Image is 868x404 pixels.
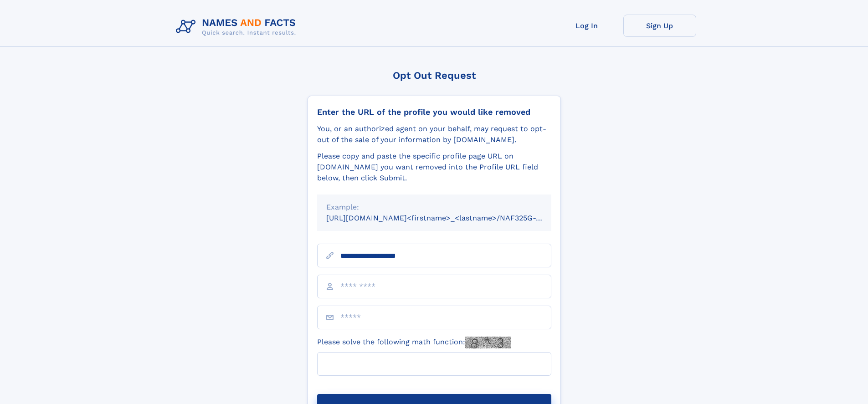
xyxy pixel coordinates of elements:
div: Please copy and paste the specific profile page URL on [DOMAIN_NAME] you want removed into the Pr... [317,151,551,184]
a: Sign Up [623,15,696,37]
a: Log In [550,15,623,37]
div: You, or an authorized agent on your behalf, may request to opt-out of the sale of your informatio... [317,123,551,145]
img: Logo Names and Facts [172,15,303,39]
div: Example: [326,202,542,213]
small: [URL][DOMAIN_NAME]<firstname>_<lastname>/NAF325G-xxxxxxxx [326,214,569,222]
div: Enter the URL of the profile you would like removed [317,107,551,117]
label: Please solve the following math function: [317,337,511,348]
div: Opt Out Request [308,70,561,81]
